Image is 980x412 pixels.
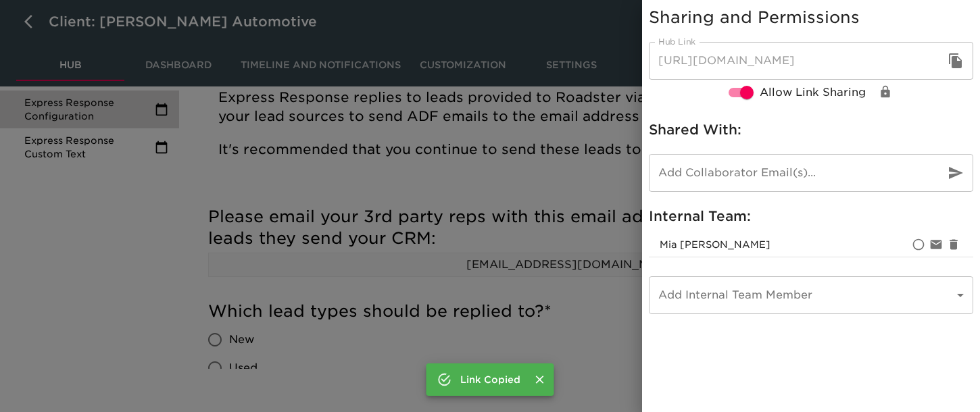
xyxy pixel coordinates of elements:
div: Disable notifications for mia.fisher@cdk.com [927,236,945,253]
div: Link Copied [460,367,520,392]
div: ​ [649,276,973,314]
h6: Shared With: [649,119,973,140]
h5: Sharing and Permissions [649,7,973,28]
button: Close [531,371,549,388]
div: Change View/Edit Permissions for Link Share [877,83,894,101]
span: Allow Link Sharing [760,84,866,101]
h6: Internal Team: [649,205,973,227]
span: mia.fisher@cdk.com [660,239,770,250]
div: Remove mia.fisher@cdk.com [945,236,962,253]
div: Set as primay account owner [910,236,927,253]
